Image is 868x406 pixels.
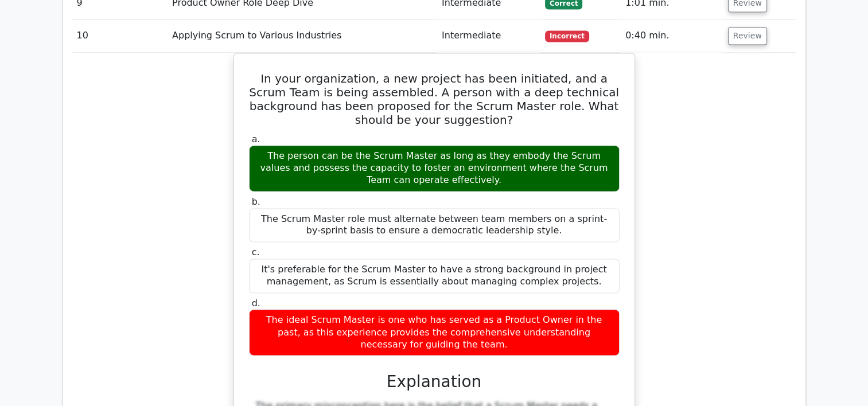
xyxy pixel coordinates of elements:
td: 10 [72,19,168,52]
span: Incorrect [545,30,589,42]
div: The person can be the Scrum Master as long as they embody the Scrum values and possess the capaci... [249,145,620,191]
div: The ideal Scrum Master is one who has served as a Product Owner in the past, as this experience p... [249,309,620,355]
span: d. [252,298,260,309]
td: Applying Scrum to Various Industries [168,19,437,52]
h5: In your organization, a new project has been initiated, and a Scrum Team is being assembled. A pe... [248,72,621,127]
h3: Explanation [256,372,613,391]
div: It's preferable for the Scrum Master to have a strong background in project management, as Scrum ... [249,259,620,293]
td: Intermediate [437,19,540,52]
div: The Scrum Master role must alternate between team members on a sprint-by-sprint basis to ensure a... [249,208,620,243]
span: b. [252,196,260,207]
span: a. [252,134,260,145]
td: 0:40 min. [621,19,723,52]
button: Review [728,27,767,45]
span: c. [252,247,260,257]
